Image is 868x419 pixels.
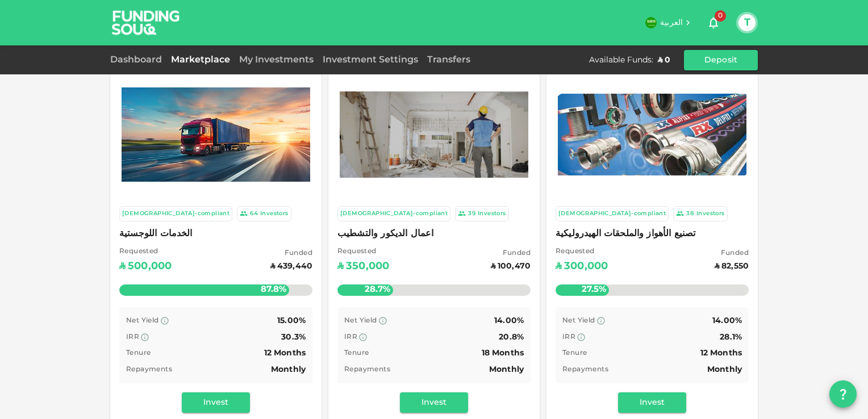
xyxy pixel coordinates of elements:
[738,14,756,31] button: T
[499,333,524,341] span: 20.8%
[337,226,531,242] span: اعمال الديكور والتشطيب
[558,209,666,219] div: [DEMOGRAPHIC_DATA]-compliant
[344,350,369,357] span: Tenure
[589,55,653,66] div: Available Funds :
[660,19,683,27] span: العربية
[337,246,389,258] span: Requested
[260,209,289,219] div: Investors
[270,248,312,259] span: Funded
[126,366,172,373] span: Repayments
[344,366,390,373] span: Repayments
[712,317,742,325] span: 14.00%
[110,56,166,64] a: Dashboard
[707,366,742,374] span: Monthly
[423,56,475,64] a: Transfers
[400,392,468,413] button: Invest
[318,56,423,64] a: Investment Settings
[468,209,475,219] div: 39
[720,333,742,341] span: 28.1%
[271,366,306,374] span: Monthly
[277,317,306,325] span: 15.00%
[126,350,151,357] span: Tenure
[250,209,258,219] div: 64
[562,350,587,357] span: Tenure
[482,349,524,357] span: 18 Months
[344,317,377,324] span: Net Yield
[340,91,528,178] img: Marketplace Logo
[478,209,506,219] div: Investors
[494,317,524,325] span: 14.00%
[235,56,318,64] a: My Investments
[618,392,686,413] button: Invest
[562,317,595,324] span: Net Yield
[119,246,172,258] span: Requested
[558,94,746,175] img: Marketplace Logo
[119,226,312,242] span: الخدمات اللوجستية
[645,17,657,28] img: flag-sa.b9a346574cdc8950dd34b50780441f57.svg
[264,349,306,357] span: 12 Months
[562,366,608,373] span: Repayments
[556,226,749,242] span: تصنيع الأهواز والملحقات الهيدروليكية
[715,248,749,259] span: Funded
[122,87,310,182] img: Marketplace Logo
[489,366,524,374] span: Monthly
[491,248,531,259] span: Funded
[556,246,608,258] span: Requested
[562,334,575,341] span: IRR
[696,209,725,219] div: Investors
[126,317,159,324] span: Net Yield
[702,11,725,34] button: 0
[166,56,235,64] a: Marketplace
[686,209,694,219] div: 38
[715,10,726,22] span: 0
[658,55,670,66] div: ʢ 0
[126,334,139,341] span: IRR
[122,209,229,219] div: [DEMOGRAPHIC_DATA]-compliant
[344,334,357,341] span: IRR
[182,392,250,413] button: Invest
[700,349,742,357] span: 12 Months
[281,333,306,341] span: 30.3%
[340,209,448,219] div: [DEMOGRAPHIC_DATA]-compliant
[684,50,758,70] button: Deposit
[829,380,857,408] button: question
